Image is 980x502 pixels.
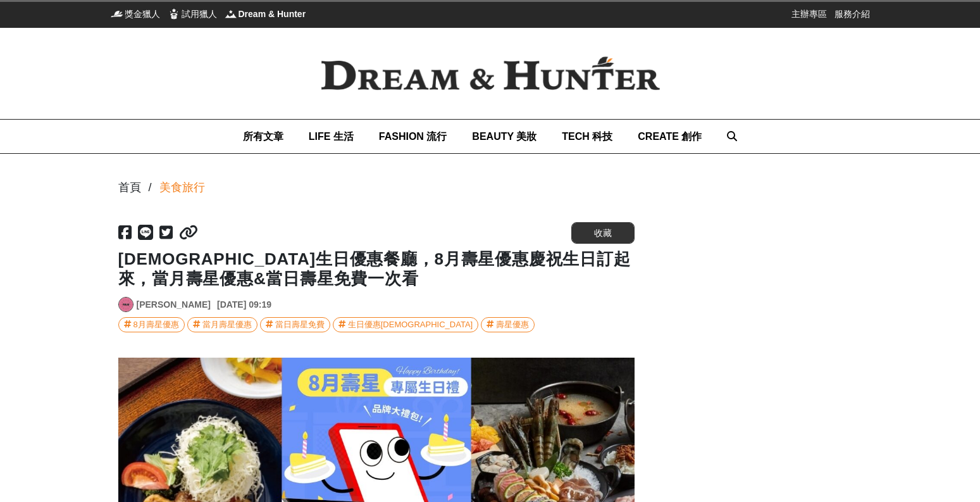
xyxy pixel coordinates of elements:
a: [PERSON_NAME] [137,298,211,311]
span: CREATE 創作 [638,131,702,142]
span: 所有文章 [243,131,283,142]
span: Dream & Hunter [239,8,306,20]
a: 服務介紹 [834,8,870,20]
a: 當月壽星優惠 [187,317,257,332]
span: 獎金獵人 [125,8,160,20]
a: 試用獵人試用獵人 [168,8,217,20]
a: TECH 科技 [562,120,612,153]
div: 當月壽星優惠 [202,318,252,332]
a: Avatar [118,297,133,312]
span: LIFE 生活 [309,131,354,142]
div: 首頁 [118,179,141,196]
div: 當日壽星免費 [275,318,325,332]
a: 8月壽星優惠 [118,317,185,332]
a: 當日壽星免費 [260,317,330,332]
span: FASHION 流行 [379,131,447,142]
img: 獎金獵人 [111,8,123,20]
img: Dream & Hunter [301,36,680,111]
img: Dream & Hunter [225,8,237,20]
div: 8月壽星優惠 [133,318,179,332]
a: 美食旅行 [159,179,205,196]
h1: [DEMOGRAPHIC_DATA]生日優惠餐廳，8月壽星優惠慶祝生日訂起來，當月壽星優惠&當日壽星免費一次看 [118,249,635,289]
div: / [149,179,152,196]
a: 所有文章 [243,120,283,153]
a: 壽星優惠 [481,317,535,332]
a: BEAUTY 美妝 [472,120,537,153]
a: LIFE 生活 [309,120,354,153]
img: Avatar [119,298,133,311]
a: Dream & HunterDream & Hunter [225,8,306,20]
a: 生日優惠[DEMOGRAPHIC_DATA] [333,317,478,332]
div: 生日優惠[DEMOGRAPHIC_DATA] [348,318,473,332]
div: [DATE] 09:19 [217,298,271,311]
span: BEAUTY 美妝 [472,131,537,142]
span: TECH 科技 [562,131,612,142]
button: 收藏 [571,222,635,244]
div: 壽星優惠 [496,318,529,332]
a: FASHION 流行 [379,120,447,153]
a: CREATE 創作 [638,120,702,153]
span: 試用獵人 [182,8,217,20]
a: 主辦專區 [791,8,827,20]
img: 試用獵人 [168,8,180,20]
a: 獎金獵人獎金獵人 [111,8,160,20]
